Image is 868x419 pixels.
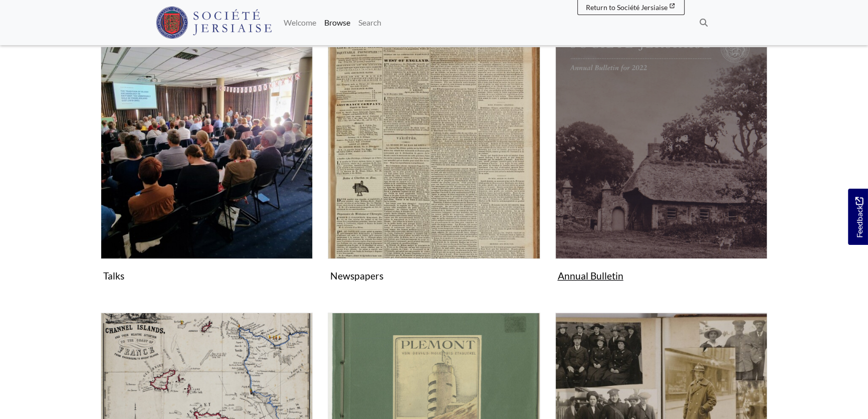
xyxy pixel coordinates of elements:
[548,47,775,301] div: Subcollection
[555,47,767,286] a: Annual Bulletin Annual Bulletin
[853,197,865,237] span: Feedback
[328,47,540,259] img: Newspapers
[101,47,313,286] a: Talks Talks
[555,47,767,259] img: Annual Bulletin
[156,7,272,39] img: Société Jersiaise
[93,47,320,301] div: Subcollection
[328,47,540,286] a: Newspapers Newspapers
[320,13,354,33] a: Browse
[320,47,547,301] div: Subcollection
[354,13,385,33] a: Search
[586,3,668,12] span: Return to Société Jersiaise
[848,189,868,245] a: Would you like to provide feedback?
[280,13,320,33] a: Welcome
[101,47,313,259] img: Talks
[156,4,272,41] a: Société Jersiaise logo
